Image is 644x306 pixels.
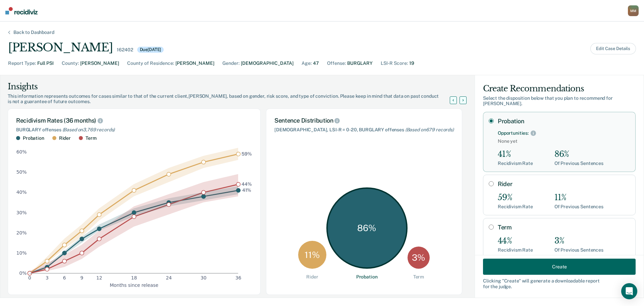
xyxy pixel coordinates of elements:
[16,210,27,215] text: 30%
[80,60,119,67] div: [PERSON_NAME]
[621,283,637,299] div: Open Intercom Messenger
[498,224,630,231] label: Term
[274,117,454,124] div: Sentence Distribution
[498,138,630,144] span: None yet
[498,130,529,136] div: Opportunities:
[241,151,252,157] text: 59%
[127,60,174,67] div: County of Residence :
[110,282,158,288] g: x-axis label
[498,118,630,125] label: Probation
[498,204,533,210] div: Recidivism Rate
[16,117,252,124] div: Recidivism Rates (36 months)
[413,274,424,280] div: Term
[28,152,240,275] g: dot
[356,274,378,280] div: Probation
[298,241,326,269] div: 11 %
[62,127,115,132] span: (Based on 3,769 records )
[8,93,458,105] div: This information represents outcomes for cases similar to that of the current client, [PERSON_NAM...
[483,95,636,107] div: Select the disposition below that you plan to recommend for [PERSON_NAME] .
[241,151,252,193] g: text
[80,275,84,280] text: 9
[131,275,137,280] text: 18
[166,275,172,280] text: 24
[628,5,639,16] button: MM
[554,236,603,246] div: 3%
[483,83,636,94] div: Create Recommendations
[8,60,36,67] div: Report Type :
[274,127,454,133] div: [DEMOGRAPHIC_DATA], LSI-R = 0-20, BURGLARY offenses
[46,275,49,280] text: 3
[5,7,38,14] img: Recidiviz
[117,47,133,53] div: 162402
[409,60,414,67] div: 19
[306,274,318,280] div: Rider
[241,181,252,187] text: 44%
[498,149,533,159] div: 41%
[63,275,66,280] text: 6
[37,60,54,67] div: Full PSI
[137,47,164,53] div: Due [DATE]
[30,148,238,273] g: area
[483,259,636,275] button: Create
[326,187,408,269] div: 86 %
[302,60,312,67] div: Age :
[23,135,44,141] div: Probation
[5,30,62,35] div: Back to Dashboard
[16,149,27,276] g: y-axis tick label
[347,60,373,67] div: BURGLARY
[235,275,241,280] text: 36
[16,189,27,195] text: 40%
[16,149,27,155] text: 60%
[28,275,241,280] g: x-axis tick label
[59,135,71,141] div: Rider
[16,230,27,235] text: 20%
[498,193,533,203] div: 59%
[62,60,79,67] div: County :
[498,180,630,188] label: Rider
[96,275,102,280] text: 12
[16,127,252,133] div: BURGLARY offenses
[554,193,603,203] div: 11%
[590,43,636,54] button: Edit Case Details
[86,135,96,141] div: Term
[554,247,603,253] div: Of Previous Sentences
[483,278,636,290] div: Clicking " Create " will generate a downloadable report for the judge.
[405,127,454,132] span: (Based on 679 records )
[381,60,408,67] div: LSI-R Score :
[628,5,639,16] div: M M
[498,161,533,166] div: Recidivism Rate
[8,41,113,54] div: [PERSON_NAME]
[16,169,27,175] text: 50%
[201,275,207,280] text: 30
[16,250,27,255] text: 10%
[554,161,603,166] div: Of Previous Sentences
[175,60,214,67] div: [PERSON_NAME]
[554,204,603,210] div: Of Previous Sentences
[241,60,293,67] div: [DEMOGRAPHIC_DATA]
[8,81,458,92] div: Insights
[242,187,252,193] text: 41%
[110,282,158,288] text: Months since release
[327,60,346,67] div: Offense :
[222,60,239,67] div: Gender :
[554,149,603,159] div: 86%
[28,275,31,280] text: 0
[498,247,533,253] div: Recidivism Rate
[19,270,27,276] text: 0%
[498,236,533,246] div: 44%
[313,60,319,67] div: 47
[408,247,430,269] div: 3 %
